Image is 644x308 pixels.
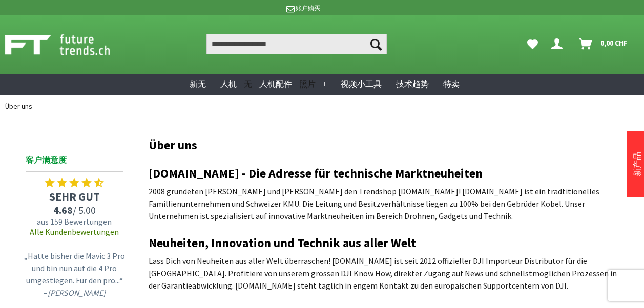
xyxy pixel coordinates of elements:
a: 购物篮 [575,34,633,54]
span: / 5.00 [20,204,128,216]
span: 0,00 CHF [600,35,628,51]
a: 无人机配件 [252,74,299,95]
img: 选购 Futuretrends - 进入主页 [5,32,133,57]
span: 4.68 [53,204,73,216]
a: 技术趋势 [389,74,436,95]
em: [PERSON_NAME] [48,288,106,298]
button: 搜索 [365,34,387,54]
a: 您的帐户 [547,34,571,54]
span: Über uns [5,102,32,111]
a: 无人 机 [213,74,244,95]
font: 无 照片 [182,79,467,89]
a: 新增功能 [182,74,213,95]
h2: Neuheiten, Innovation und Technik aus aller Welt [149,236,629,250]
span: aus 159 Bewertungen [20,216,128,227]
span: 人机 [220,79,237,89]
a: 销售 [436,74,467,95]
font: „Hatte bisher die Mavic 3 Pro und bin nun auf die 4 Pro umgestiegen. Für den pro...“ – [24,251,125,298]
span: SEHR GUT [20,189,128,204]
h1: Über uns [149,138,629,152]
a: 我的最爱 [522,34,543,54]
input: 产品、品牌、类别、EAN、货号...... [206,34,387,54]
p: 2008 gründeten [PERSON_NAME] und [PERSON_NAME] den Trendshop [DOMAIN_NAME]! [DOMAIN_NAME] ist ein... [149,185,629,222]
span: 新无 [190,79,206,89]
span: 技术趋势 [396,79,429,89]
h2: [DOMAIN_NAME] - Die Adresse für technische Marktneuheiten [149,167,629,180]
p: Lass Dich von Neuheiten aus aller Welt überraschen! [DOMAIN_NAME] ist seit 2012 offizieller DJI I... [149,255,629,292]
a: 照片 + 视频 [316,74,334,95]
a: 产品 [334,74,389,95]
span: + [323,79,326,89]
a: Alle Kundenbewertungen [30,227,119,237]
span: 人机配件 [259,79,292,89]
span: 客户满意度 [26,153,123,172]
span: 特卖 [443,79,460,89]
span: 视频小工具 [341,79,382,89]
a: 新产品 [632,152,642,177]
